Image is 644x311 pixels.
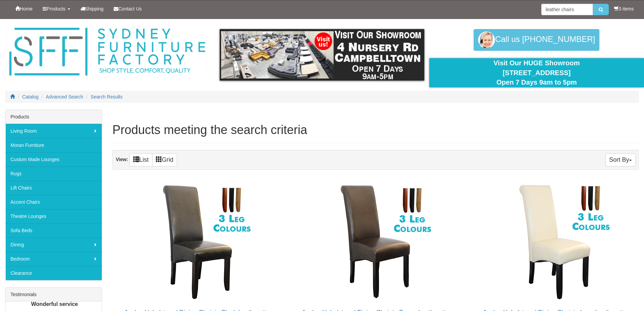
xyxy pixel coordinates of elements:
img: Avalon Upholstered Dining Chair in Black Leatherette [136,180,258,302]
a: Search Results [91,94,123,99]
div: Visit Our HUGE Showroom [STREET_ADDRESS] Open 7 Days 9am to 5pm [434,58,639,87]
a: Contact Us [109,0,147,17]
a: Lift Chairs [5,181,102,195]
div: Products [5,110,102,124]
a: Home [10,0,38,17]
img: Avalon Upholstered Dining Chair in Brown Leatherette [315,180,436,302]
a: Bedroom [5,252,102,266]
a: List [129,153,152,166]
h1: Products meeting the search criteria [112,123,639,137]
a: Clearance [5,266,102,280]
input: Site search [541,4,593,15]
a: Custom Made Lounges [5,152,102,166]
a: Accent Chairs [5,195,102,209]
a: Dining [5,238,102,252]
img: Avalon Upholstered Dining Chair in Ivory Leatherette [494,180,615,302]
button: Sort By [605,153,636,166]
a: Shipping [75,0,109,17]
img: Sydney Furniture Factory [6,26,209,78]
strong: View: [116,157,128,162]
a: Rugs [5,166,102,181]
img: showroom.gif [220,29,424,81]
span: Shipping [85,6,104,12]
b: Wonderful service [31,302,78,307]
a: Catalog [22,94,39,99]
a: Theatre Lounges [5,209,102,223]
a: Living Room [5,124,102,138]
a: Grid [152,153,177,166]
span: Home [20,6,32,12]
a: Advanced Search [46,94,84,99]
li: 0 items [614,5,634,12]
span: Products [47,6,65,12]
a: Moran Furniture [5,138,102,152]
a: Products [38,0,75,17]
span: Contact Us [118,6,142,12]
a: Sofa Beds [5,223,102,238]
div: Testimonials [5,288,102,302]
